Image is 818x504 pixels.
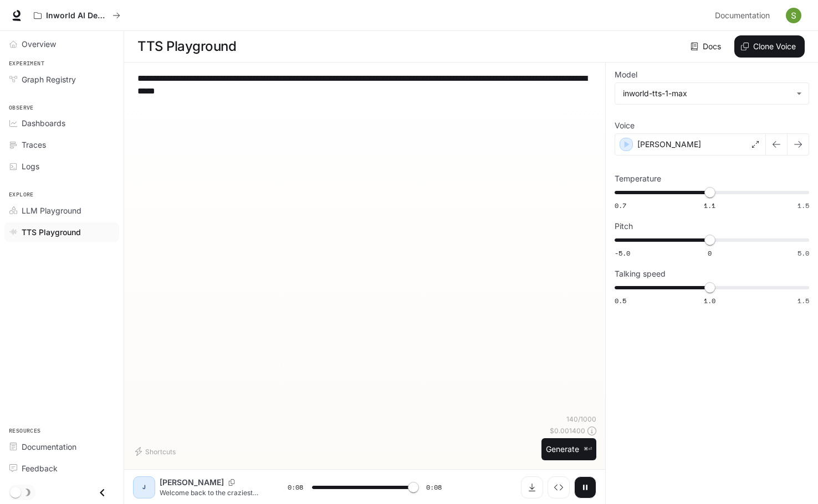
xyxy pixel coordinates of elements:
[4,157,119,176] a: Logs
[797,201,809,210] span: 1.5
[615,222,633,230] p: Pitch
[135,479,153,496] div: J
[566,414,596,424] p: 140 / 1000
[288,482,303,493] span: 0:08
[90,481,115,504] button: Close drawer
[715,9,770,23] span: Documentation
[615,83,809,104] div: inworld-tts-1-max
[541,438,596,461] button: Generate⌘⏎
[4,437,119,456] a: Documentation
[615,122,635,129] p: Voice
[521,476,543,498] button: Download audio
[4,135,119,154] a: Traces
[4,70,119,89] a: Graph Registry
[550,426,585,435] p: $ 0.001400
[22,117,65,129] span: Dashboards
[615,296,626,305] span: 0.5
[710,4,778,27] a: Documentation
[584,446,592,453] p: ⌘⏎
[615,71,637,79] p: Model
[137,35,236,58] h1: TTS Playground
[22,463,58,474] span: Feedback
[160,477,224,488] p: [PERSON_NAME]
[22,160,39,172] span: Logs
[22,205,81,216] span: LLM Playground
[160,488,261,497] p: Welcome back to the craziest game show on the planet! Thousands of contestants, millions of dolla...
[22,226,81,238] span: TTS Playground
[688,35,725,58] a: Docs
[734,35,805,58] button: Clone Voice
[548,476,570,498] button: Inspect
[46,11,108,20] p: Inworld AI Demos
[783,4,805,27] button: User avatar
[637,139,701,150] p: [PERSON_NAME]
[704,296,715,305] span: 1.0
[29,4,125,27] button: All workspaces
[22,74,76,85] span: Graph Registry
[4,459,119,478] a: Feedback
[615,270,666,278] p: Talking speed
[615,248,630,258] span: -5.0
[4,222,119,242] a: TTS Playground
[10,486,21,498] span: Dark mode toggle
[22,38,56,50] span: Overview
[623,88,791,99] div: inworld-tts-1-max
[615,175,661,183] p: Temperature
[426,482,442,493] span: 0:08
[4,113,119,133] a: Dashboards
[704,201,715,210] span: 1.1
[4,201,119,220] a: LLM Playground
[22,441,76,453] span: Documentation
[133,443,180,460] button: Shortcuts
[786,8,801,23] img: User avatar
[708,248,712,258] span: 0
[4,34,119,54] a: Overview
[797,296,809,305] span: 1.5
[22,139,46,150] span: Traces
[797,248,809,258] span: 5.0
[224,479,239,486] button: Copy Voice ID
[615,201,626,210] span: 0.7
